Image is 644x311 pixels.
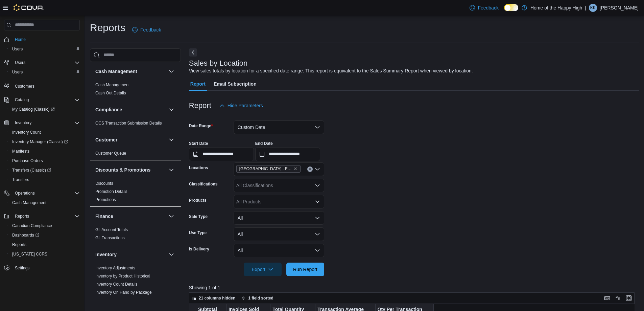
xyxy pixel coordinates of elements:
[189,67,473,74] div: View sales totals by location for a specified date range. This report is equivalent to the Sales ...
[12,36,28,44] a: Home
[95,282,138,287] span: Inventory Count Details
[189,59,248,67] h3: Sales by Location
[12,264,80,272] span: Settings
[239,294,276,302] button: 1 field sorted
[530,4,582,12] p: Home of the Happy High
[189,123,213,129] label: Date Range
[589,4,597,12] div: Kalvin Keys
[90,179,181,206] div: Discounts & Promotions
[189,246,209,252] label: Is Delivery
[9,250,50,258] a: [US_STATE] CCRS
[12,69,23,75] span: Users
[12,59,28,67] button: Users
[12,189,38,197] button: Operations
[9,176,80,184] span: Transfers
[315,199,320,204] button: Open list of options
[255,141,273,146] label: End Date
[9,45,25,53] a: Users
[9,138,80,146] span: Inventory Manager (Classic)
[9,138,71,146] a: Inventory Manager (Classic)
[293,266,317,273] span: Run Report
[95,181,113,186] a: Discounts
[1,95,82,105] button: Catalog
[9,222,55,230] a: Canadian Compliance
[4,32,80,290] nav: Complex example
[95,91,126,95] a: Cash Out Details
[12,107,55,112] span: My Catalog (Classic)
[129,23,164,37] a: Feedback
[217,99,266,112] button: Hide Parameters
[248,295,273,301] span: 1 field sorted
[248,263,278,276] span: Export
[95,282,138,287] a: Inventory Count Details
[9,128,44,136] a: Inventory Count
[95,82,129,88] span: Cash Management
[9,250,80,258] span: Washington CCRS
[15,84,34,89] span: Customers
[189,181,218,187] label: Classifications
[95,251,166,258] button: Inventory
[7,67,82,77] button: Users
[95,68,137,75] h3: Cash Management
[12,119,34,127] button: Inventory
[9,241,29,249] a: Reports
[90,81,181,100] div: Cash Management
[9,157,80,165] span: Purchase Orders
[12,35,80,44] span: Home
[14,4,44,11] img: Cova
[1,35,82,44] button: Home
[7,137,82,147] a: Inventory Manager (Classic)
[95,120,162,126] span: OCS Transaction Submission Details
[12,189,80,197] span: Operations
[625,294,633,302] button: Enter fullscreen
[90,119,181,130] div: Compliance
[95,251,117,258] h3: Inventory
[90,226,181,245] div: Finance
[95,273,150,279] span: Inventory by Product Historical
[603,294,611,302] button: Keyboard shortcuts
[1,81,82,91] button: Customers
[1,263,82,273] button: Settings
[307,166,313,172] button: Clear input
[199,295,236,301] span: 21 columns hidden
[234,120,324,134] button: Custom Date
[9,166,80,174] span: Transfers (Classic)
[600,4,639,12] p: [PERSON_NAME]
[9,147,32,155] a: Manifests
[7,147,82,156] button: Manifests
[9,199,80,207] span: Cash Management
[12,96,31,104] button: Catalog
[15,37,26,42] span: Home
[9,241,80,249] span: Reports
[95,213,113,220] h3: Finance
[15,265,29,271] span: Settings
[15,214,29,219] span: Reports
[9,199,49,207] a: Cash Management
[9,166,54,174] a: Transfers (Classic)
[190,77,206,91] span: Report
[95,136,166,143] button: Customer
[12,119,80,127] span: Inventory
[585,4,586,12] p: |
[7,198,82,207] button: Cash Management
[95,236,125,240] a: GL Transactions
[478,4,498,11] span: Feedback
[255,148,320,161] input: Press the down key to open a popover containing a calendar.
[15,97,29,103] span: Catalog
[7,105,82,114] a: My Catalog (Classic)
[590,4,596,12] span: KK
[167,166,175,174] button: Discounts & Promotions
[95,235,125,241] span: GL Transactions
[286,263,324,276] button: Run Report
[12,232,39,238] span: Dashboards
[95,83,129,87] a: Cash Management
[189,102,211,110] h3: Report
[167,106,175,114] button: Compliance
[7,230,82,240] a: Dashboards
[95,290,152,295] a: Inventory On Hand by Package
[12,96,80,104] span: Catalog
[189,165,208,171] label: Locations
[167,67,175,75] button: Cash Management
[95,213,166,220] button: Finance
[95,106,122,113] h3: Compliance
